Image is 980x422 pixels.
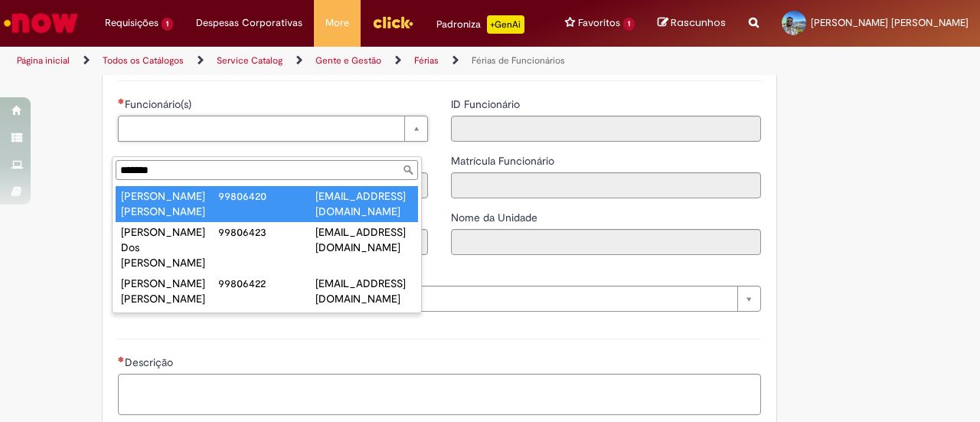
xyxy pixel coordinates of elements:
[315,224,413,255] div: [EMAIL_ADDRESS][DOMAIN_NAME]
[113,183,421,312] ul: Funcionário(s)
[121,224,218,270] div: [PERSON_NAME] Dos [PERSON_NAME]
[218,188,315,204] div: 99806420
[121,276,218,306] div: [PERSON_NAME] [PERSON_NAME]
[315,276,413,306] div: [EMAIL_ADDRESS][DOMAIN_NAME]
[121,188,218,219] div: [PERSON_NAME] [PERSON_NAME]
[315,188,413,219] div: [EMAIL_ADDRESS][DOMAIN_NAME]
[218,224,315,240] div: 99806423
[218,276,315,291] div: 99806422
